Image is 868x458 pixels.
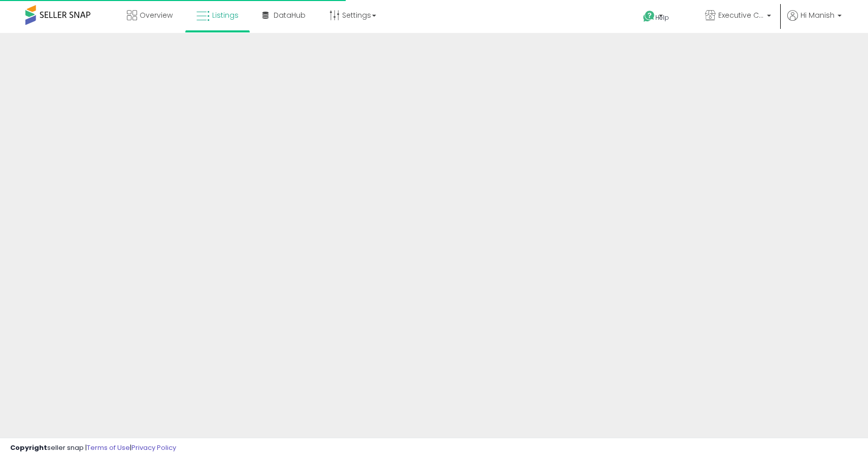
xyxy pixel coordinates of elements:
[87,443,130,452] a: Terms of Use
[140,10,173,20] span: Overview
[718,10,764,20] span: Executive Class Ecommerce Inc
[800,10,834,20] span: Hi Manish
[655,13,669,22] span: Help
[131,443,176,452] a: Privacy Policy
[274,10,306,20] span: DataHub
[643,10,655,23] i: Get Help
[635,3,689,33] a: Help
[212,10,239,20] span: Listings
[787,10,842,33] a: Hi Manish
[10,443,176,453] div: seller snap | |
[10,443,47,452] strong: Copyright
